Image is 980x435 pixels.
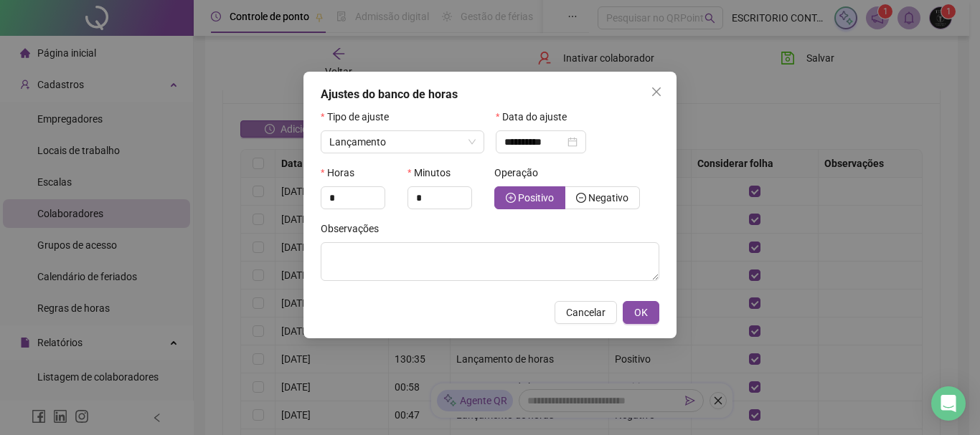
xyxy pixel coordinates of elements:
[518,192,554,204] span: Positivo
[576,193,586,203] span: minus-circle
[931,386,966,421] div: Open Intercom Messenger
[321,221,388,236] label: Observações
[566,305,606,320] span: Cancelar
[321,109,398,125] label: Tipo de ajuste
[407,165,460,181] label: Minutos
[496,109,576,125] label: Data do ajuste
[588,192,628,204] span: Negativo
[494,165,547,181] label: Operação
[329,136,386,148] span: Lançamento
[623,301,659,324] button: OK
[645,80,668,103] button: Close
[651,86,662,97] span: close
[321,165,364,181] label: Horas
[634,305,648,320] span: OK
[321,86,659,103] div: Ajustes do banco de horas
[506,193,516,203] span: plus-circle
[555,301,617,324] button: Cancelar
